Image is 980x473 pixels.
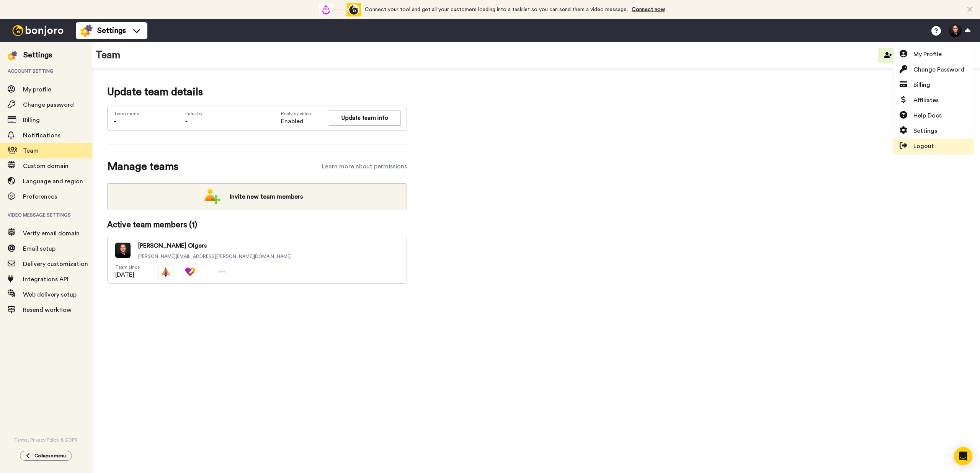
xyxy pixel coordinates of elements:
span: My profile [23,86,51,93]
a: Change Password [893,62,974,77]
a: Affiliates [893,93,974,108]
a: Help Docs [893,108,974,123]
img: bj-logo-header-white.svg [9,25,67,36]
span: Affiliates [913,96,939,105]
div: Settings [23,50,52,60]
span: Verify email domain [23,230,80,236]
span: Integrations API [23,276,69,282]
span: Web delivery setup [23,292,77,298]
img: settings-colored.svg [80,24,93,37]
img: add-team.png [205,189,220,204]
span: Collapse menu [34,453,66,459]
a: Learn more about permissions [322,162,407,171]
div: animation [319,3,361,16]
span: Delivery customization [23,261,88,267]
span: Change password [23,102,74,108]
img: AOh14GiCKVPlzHn4Oq8bGJyJezBnS5pGEHheERiJFRhg9w [115,243,131,258]
span: Email setup [23,246,56,252]
span: - [185,118,188,124]
span: Active team members ( 1 ) [107,219,197,231]
span: Billing [23,117,40,123]
span: Connect your tool and get all your customers loading into a tasklist so you can send them a video... [365,7,628,12]
span: Team name [114,111,139,117]
span: Notifications [23,132,60,139]
span: Help Docs [913,111,942,120]
img: vm-color.svg [158,264,173,279]
span: Team since [115,264,140,270]
button: Invite [878,48,916,63]
span: - [114,118,116,124]
button: Collapse menu [20,451,72,461]
a: My Profile [893,47,974,62]
span: Change Password [913,65,964,74]
span: Logout [913,142,934,151]
span: Team [23,148,39,154]
button: Update team info [329,111,400,126]
img: settings-colored.svg [8,51,17,60]
span: Settings [913,126,937,135]
span: Industry [185,111,203,117]
div: Open Intercom Messenger [954,447,972,465]
img: tm-color.svg [183,264,198,279]
span: Preferences [23,194,57,200]
a: Billing [893,77,974,93]
span: Language and region [23,178,83,184]
span: [DATE] [115,270,140,279]
span: Resend workflow [23,307,72,313]
h1: Team [96,50,121,61]
span: Enabled [281,117,329,126]
span: Manage teams [107,159,178,174]
span: Custom domain [23,163,69,169]
a: Logout [893,139,974,154]
span: Update team details [107,84,407,99]
a: Connect now [632,7,665,12]
span: [PERSON_NAME] Olgers [138,241,292,250]
span: [PERSON_NAME][EMAIL_ADDRESS][PERSON_NAME][DOMAIN_NAME] [138,253,292,259]
a: Settings [893,123,974,139]
span: Reply by video [281,111,329,117]
span: My Profile [913,50,942,59]
span: Settings [97,25,126,36]
span: Invite new team members [224,189,309,204]
span: Billing [913,80,930,90]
